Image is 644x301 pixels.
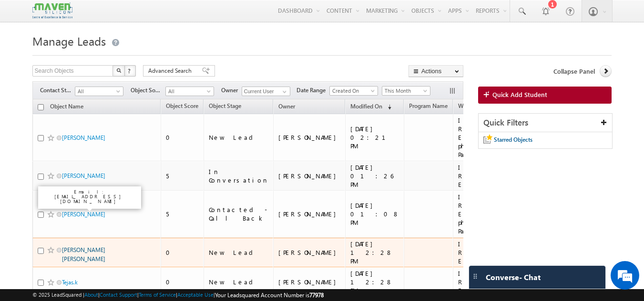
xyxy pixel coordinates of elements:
a: Object Stage [204,101,246,113]
div: Contacted - Call Back [209,205,269,223]
span: Advanced Search [148,67,194,75]
span: Owner [221,86,242,95]
a: [PERSON_NAME] [62,211,105,218]
div: IIT-Roorkee-Executive [458,240,508,265]
span: Modified On [350,103,382,110]
span: ? [128,67,132,75]
div: 0 [166,248,199,257]
span: Starred Objects [494,136,532,143]
span: Website Page [458,102,492,109]
p: Email: [EMAIL_ADDRESS][DOMAIN_NAME] [42,189,137,204]
a: Object Name [45,101,88,114]
a: Quick Add Student [478,87,612,104]
div: New Lead [209,133,269,142]
div: IIT-Roorkee-Executive [458,269,508,295]
div: 0 [166,278,199,286]
a: Contact Support [100,291,137,298]
div: [PERSON_NAME] [278,172,341,180]
input: Type to Search [242,87,290,96]
img: carter-drag [471,272,479,280]
a: About [84,291,98,298]
div: IIT-Roorkee-Executive-physical-Paid [458,193,508,235]
div: [DATE] 01:08 PM [350,201,399,227]
div: [PERSON_NAME] [278,133,341,142]
span: (sorted descending) [384,103,391,111]
div: [DATE] 02:21 PM [350,125,399,150]
img: Custom Logo [32,2,72,19]
span: All [75,87,121,96]
span: Collapse Panel [553,67,595,76]
div: [PERSON_NAME] [278,278,341,286]
a: [PERSON_NAME] [62,172,105,179]
div: [PERSON_NAME] [278,248,341,257]
div: New Lead [209,248,269,257]
div: 5 [166,210,199,218]
span: Object Stage [209,102,241,109]
span: Manage Leads [32,33,106,49]
a: Modified On (sorted descending) [346,101,396,113]
a: [PERSON_NAME] [PERSON_NAME] [62,246,105,262]
span: Program Name [409,102,448,109]
span: Object Score [166,102,198,109]
a: Object Score [161,101,203,113]
div: [DATE] 01:26 PM [350,163,399,189]
span: All [166,87,211,96]
div: [DATE] 12:28 PM [350,240,399,265]
a: This Month [382,86,430,96]
div: 5 [166,172,199,180]
img: Search [116,68,121,73]
a: Created On [329,86,378,96]
span: Created On [330,87,375,95]
a: Website Page [453,101,497,113]
div: [PERSON_NAME] [278,210,341,218]
input: Check all records [38,104,44,110]
span: © 2025 LeadSquared | | | | | [32,291,324,300]
div: In Conversation [209,167,269,184]
button: Actions [409,65,463,77]
span: This Month [382,87,428,95]
div: [DATE] 12:28 PM [350,269,399,295]
a: Terms of Service [139,291,176,298]
div: 0 [166,133,199,142]
span: Your Leadsquared Account Number is [215,291,324,299]
div: New Lead [209,278,269,286]
a: Tejas.k [62,279,78,286]
span: Owner [278,103,295,110]
span: 77978 [309,291,324,299]
a: All [75,87,123,96]
div: IIT-Roorkee-Executive [458,163,508,189]
a: Show All Items [277,87,289,97]
span: Converse - Chat [486,273,541,282]
span: Contact Stage [40,86,75,95]
a: Acceptable Use [177,291,214,298]
button: ? [124,65,136,77]
div: Quick Filters [479,114,613,132]
span: Quick Add Student [492,90,547,99]
div: IIT-Roorkee-Executive-physical-Paid [458,116,508,159]
a: All [165,87,214,96]
a: [PERSON_NAME] [62,134,105,141]
span: Date Range [296,86,329,95]
span: Object Source [131,86,165,95]
a: Program Name [404,101,452,113]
